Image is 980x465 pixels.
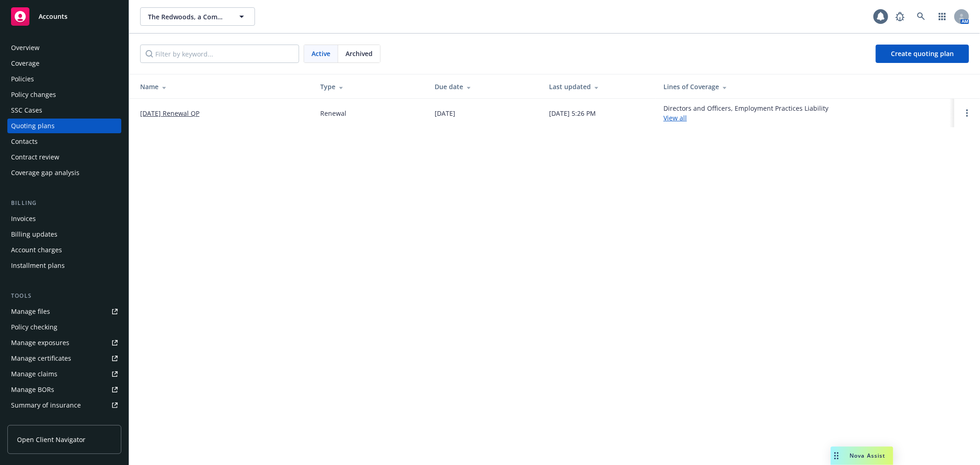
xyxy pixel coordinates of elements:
[850,452,886,459] span: Nova Assist
[11,304,50,319] div: Manage files
[7,304,121,319] a: Manage files
[11,335,69,350] div: Manage exposures
[17,435,85,444] span: Open Client Navigator
[7,87,121,102] a: Policy changes
[7,367,121,381] a: Manage claims
[7,335,121,350] a: Manage exposures
[891,7,909,26] a: Report a Bug
[11,351,71,366] div: Manage certificates
[891,49,954,58] span: Create quoting plan
[912,7,930,26] a: Search
[11,398,81,413] div: Summary of insurance
[11,150,59,164] div: Contract review
[140,45,299,63] input: Filter by keyword...
[11,87,56,102] div: Policy changes
[320,108,346,118] div: Renewal
[7,165,121,180] a: Coverage gap analysis
[11,134,38,149] div: Contacts
[140,7,255,26] button: The Redwoods, a Community of Seniors
[663,103,828,123] div: Directors and Officers, Employment Practices Liability
[435,82,534,91] div: Due date
[7,4,121,29] a: Accounts
[7,398,121,413] a: Summary of insurance
[11,103,42,118] div: SSC Cases
[876,45,969,63] a: Create quoting plan
[39,13,68,20] span: Accounts
[7,320,121,335] a: Policy checking
[7,243,121,257] a: Account charges
[7,258,121,273] a: Installment plans
[11,243,62,257] div: Account charges
[312,49,330,58] span: Active
[11,367,57,381] div: Manage claims
[549,82,649,91] div: Last updated
[11,72,34,86] div: Policies
[11,382,54,397] div: Manage BORs
[435,108,455,118] div: [DATE]
[831,447,893,465] button: Nova Assist
[7,211,121,226] a: Invoices
[663,113,687,122] a: View all
[11,119,55,133] div: Quoting plans
[11,56,40,71] div: Coverage
[140,108,199,118] a: [DATE] Renewal QP
[11,258,65,273] div: Installment plans
[320,82,420,91] div: Type
[7,134,121,149] a: Contacts
[7,227,121,242] a: Billing updates
[831,447,842,465] div: Drag to move
[7,198,121,208] div: Billing
[933,7,952,26] a: Switch app
[11,165,79,180] div: Coverage gap analysis
[11,211,36,226] div: Invoices
[962,108,973,119] a: Open options
[7,291,121,301] div: Tools
[7,40,121,55] a: Overview
[7,382,121,397] a: Manage BORs
[140,82,306,91] div: Name
[11,227,57,242] div: Billing updates
[7,72,121,86] a: Policies
[11,40,40,55] div: Overview
[7,150,121,164] a: Contract review
[7,103,121,118] a: SSC Cases
[7,351,121,366] a: Manage certificates
[7,56,121,71] a: Coverage
[549,108,596,118] div: [DATE] 5:26 PM
[663,82,947,91] div: Lines of Coverage
[148,12,227,22] span: The Redwoods, a Community of Seniors
[7,119,121,133] a: Quoting plans
[11,320,57,335] div: Policy checking
[346,49,373,58] span: Archived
